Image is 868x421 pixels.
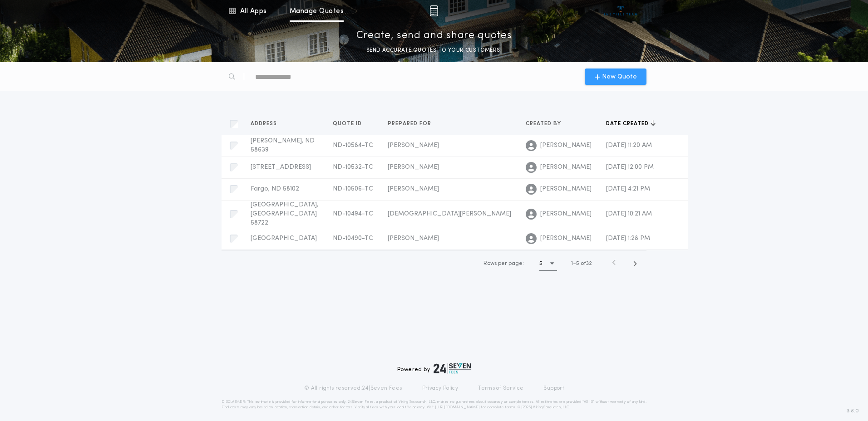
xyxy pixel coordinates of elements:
[251,137,315,153] span: [PERSON_NAME], ND 58639
[539,259,542,268] h1: 5
[540,185,592,194] span: [PERSON_NAME]
[388,120,433,127] span: Prepared for
[606,119,656,128] button: Date created
[397,363,471,374] div: Powered by
[540,163,592,172] span: [PERSON_NAME]
[366,46,502,55] p: SEND ACCURATE QUOTES TO YOUR CUSTOMERS.
[581,259,592,268] span: of 32
[333,186,373,192] span: ND-10506-TC
[333,235,373,242] span: ND-10490-TC
[356,29,512,43] p: Create, send and share quotes
[585,69,646,85] button: New Quote
[539,256,557,271] button: 5
[251,186,299,192] span: Fargo, ND 58102
[576,261,579,266] span: 5
[333,119,369,128] button: Quote ID
[222,399,646,410] p: DISCLAIMER: This estimate is provided for informational purposes only. 24|Seven Fees, a product o...
[388,142,439,149] span: [PERSON_NAME]
[483,261,524,266] span: Rows per page:
[251,201,318,226] span: [GEOGRAPHIC_DATA], [GEOGRAPHIC_DATA] 58722
[606,235,650,242] span: [DATE] 1:28 PM
[606,186,650,192] span: [DATE] 4:21 PM
[388,210,511,217] span: [DEMOGRAPHIC_DATA][PERSON_NAME]
[304,385,402,392] p: © All rights reserved. 24|Seven Fees
[333,210,373,217] span: ND-10494-TC
[606,142,652,149] span: [DATE] 11:20 AM
[478,385,523,392] a: Terms of Service
[333,120,364,127] span: Quote ID
[543,385,564,392] a: Support
[434,363,471,374] img: logo
[388,235,439,242] span: [PERSON_NAME]
[251,119,284,128] button: Address
[333,142,373,149] span: ND-10584-TC
[251,235,317,242] span: [GEOGRAPHIC_DATA]
[606,164,654,171] span: [DATE] 12:00 PM
[333,164,373,171] span: ND-10532-TC
[571,261,573,266] span: 1
[251,164,311,171] span: [STREET_ADDRESS]
[526,120,563,127] span: Created by
[606,120,651,127] span: Date created
[540,234,592,243] span: [PERSON_NAME]
[526,119,568,128] button: Created by
[604,6,638,15] img: vs-icon
[388,164,439,171] span: [PERSON_NAME]
[422,385,459,392] a: Privacy Policy
[602,72,637,82] span: New Quote
[251,120,279,127] span: Address
[429,5,438,16] img: img
[435,406,480,409] a: [URL][DOMAIN_NAME]
[540,210,592,219] span: [PERSON_NAME]
[388,186,439,192] span: [PERSON_NAME]
[540,141,592,150] span: [PERSON_NAME]
[606,210,652,217] span: [DATE] 10:21 AM
[847,407,859,415] span: 3.8.0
